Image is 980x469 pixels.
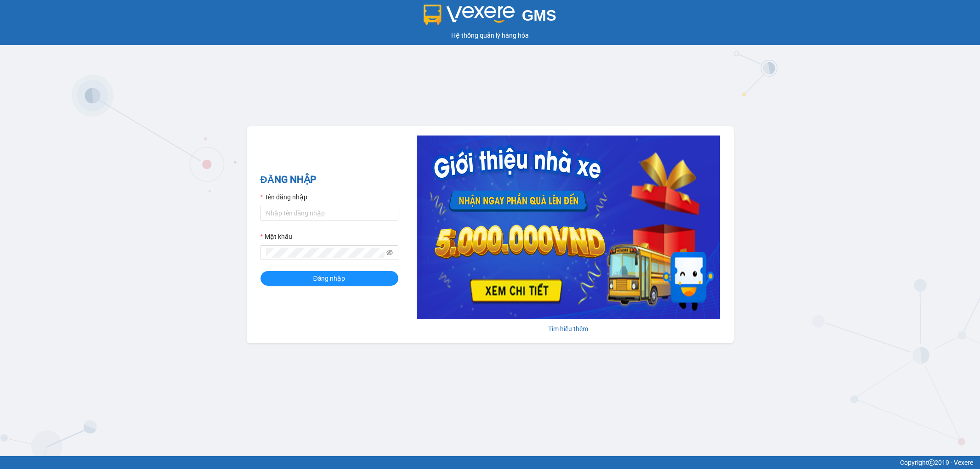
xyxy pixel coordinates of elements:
[266,248,385,258] input: Mật khẩu
[417,324,720,334] div: Tìm hiểu thêm
[424,14,556,21] a: GMS
[417,136,720,319] img: banner-0
[2,30,978,40] div: Hệ thống quản lý hàng hóa
[261,206,398,220] input: Tên đăng nhập
[386,249,393,256] span: eye-invisible
[522,7,556,24] span: GMS
[261,232,292,242] label: Mật khẩu
[261,271,398,286] button: Đăng nhập
[7,458,973,468] div: Copyright 2019 - Vexere
[424,5,515,25] img: logo 2
[261,192,307,202] label: Tên đăng nhập
[928,459,935,466] span: copyright
[313,273,346,283] span: Đăng nhập
[261,172,398,187] h2: ĐĂNG NHẬP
